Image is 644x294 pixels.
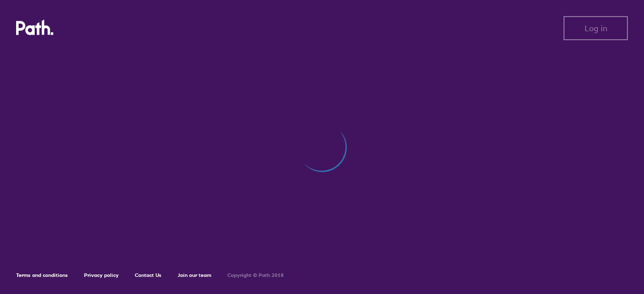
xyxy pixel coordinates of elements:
[84,272,119,278] a: Privacy policy
[16,272,68,278] a: Terms and conditions
[227,272,284,278] h6: Copyright © Path 2018
[585,24,607,33] span: Log in
[178,272,211,278] a: Join our team
[563,16,628,40] button: Log in
[135,272,162,278] a: Contact Us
